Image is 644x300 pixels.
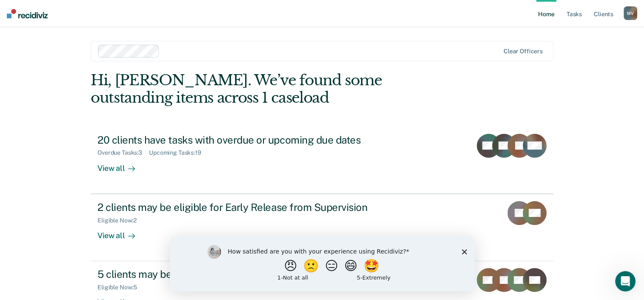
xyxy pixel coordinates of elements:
[170,237,475,291] iframe: Survey by Kim from Recidiviz
[504,48,543,55] div: Clear officers
[91,194,553,261] a: 2 clients may be eligible for Early Release from SupervisionEligible Now:2View all
[615,271,635,291] iframe: Intercom live chat
[624,6,637,20] div: M V
[91,127,553,194] a: 20 clients have tasks with overdue or upcoming due datesOverdue Tasks:3Upcoming Tasks:19View all
[97,149,149,156] div: Overdue Tasks : 3
[97,268,396,280] div: 5 clients may be eligible for Annual Report Status
[97,201,396,213] div: 2 clients may be eligible for Early Release from Supervision
[97,134,396,146] div: 20 clients have tasks with overdue or upcoming due dates
[97,156,145,173] div: View all
[97,217,143,224] div: Eligible Now : 2
[149,149,208,156] div: Upcoming Tasks : 19
[97,224,145,240] div: View all
[91,72,461,107] div: Hi, [PERSON_NAME]. We’ve found some outstanding items across 1 caseload
[7,9,48,18] img: Recidiviz
[97,284,144,291] div: Eligible Now : 5
[624,6,637,20] button: MV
